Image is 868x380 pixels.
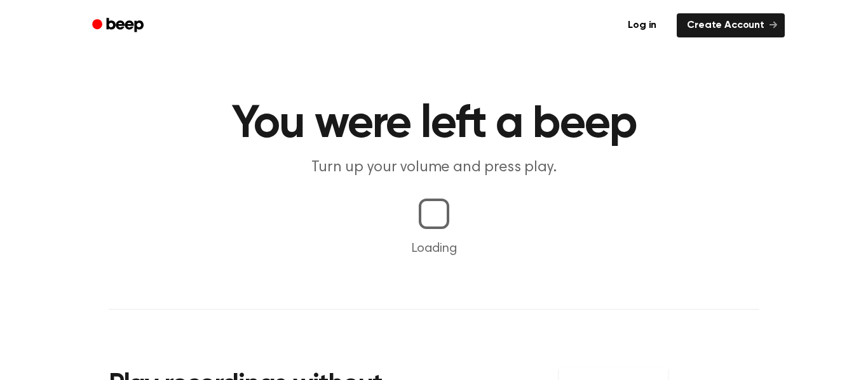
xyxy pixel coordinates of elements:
[109,102,759,147] h1: You were left a beep
[83,13,155,38] a: Beep
[15,239,853,258] p: Loading
[615,11,669,40] a: Log in
[677,13,785,37] a: Create Account
[190,157,678,178] p: Turn up your volume and press play.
